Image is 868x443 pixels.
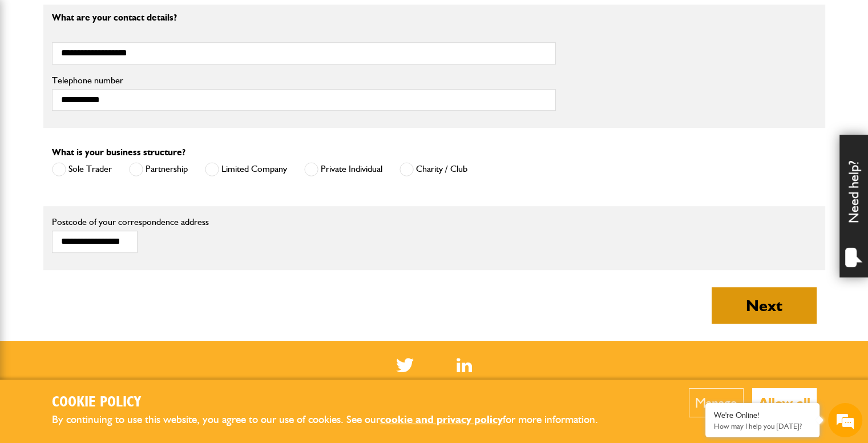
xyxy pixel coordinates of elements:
[15,139,208,164] input: Enter your email address
[19,63,48,79] img: d_20077148190_company_1631870298795_20077148190
[15,106,208,131] input: Enter your last name
[52,411,617,429] p: By continuing to use this website, you agree to our use of cookies. See our for more information.
[399,162,467,176] label: Charity / Club
[689,388,744,417] button: Manage
[752,388,817,417] button: Allow all
[129,162,188,176] label: Partnership
[396,358,414,372] img: Twitter
[52,162,112,176] label: Sole Trader
[59,64,192,79] div: Chat with us now
[52,76,556,85] label: Telephone number
[187,6,215,33] div: Minimize live chat window
[714,422,811,430] p: How may I help you today?
[457,358,472,372] img: Linked In
[380,413,503,426] a: cookie and privacy policy
[15,173,208,198] input: Enter your phone number
[52,218,226,227] label: Postcode of your correspondence address
[15,207,208,342] textarea: Type your message and hit 'Enter'
[714,410,811,420] div: We're Online!
[52,394,617,412] h2: Cookie Policy
[712,287,817,324] button: Next
[52,13,556,22] p: What are your contact details?
[52,148,185,157] label: What is your business structure?
[304,162,382,176] label: Private Individual
[155,352,207,367] em: Start Chat
[205,162,287,176] label: Limited Company
[839,135,868,277] div: Need help?
[457,358,472,372] a: LinkedIn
